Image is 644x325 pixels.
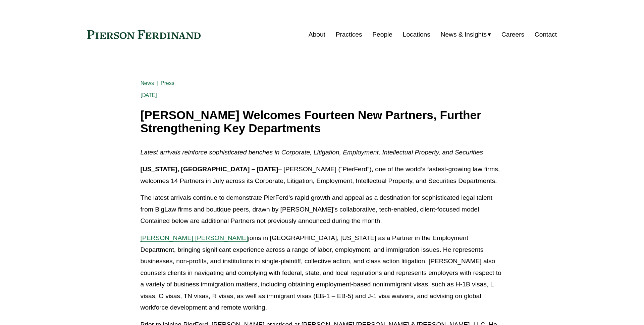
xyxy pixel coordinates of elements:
[141,80,154,86] a: News
[535,28,557,41] a: Contact
[141,232,504,314] p: joins in [GEOGRAPHIC_DATA], [US_STATE] as a Partner in the Employment Department, bringing signif...
[501,28,524,41] a: Careers
[141,234,248,241] a: [PERSON_NAME] [PERSON_NAME]
[141,149,483,156] em: Latest arrivals reinforce sophisticated benches in Corporate, Litigation, Employment, Intellectua...
[141,109,504,135] h1: [PERSON_NAME] Welcomes Fourteen New Partners, Further Strengthening Key Departments
[309,28,325,41] a: About
[141,92,157,98] span: [DATE]
[141,166,278,173] strong: [US_STATE], [GEOGRAPHIC_DATA] – [DATE]
[441,29,487,41] span: News & Insights
[336,28,362,41] a: Practices
[441,28,491,41] a: folder dropdown
[141,164,504,187] p: – [PERSON_NAME] (“PierFerd”), one of the world’s fastest-growing law firms, welcomes 14 Partners ...
[403,28,430,41] a: Locations
[141,192,504,227] p: The latest arrivals continue to demonstrate PierFerd’s rapid growth and appeal as a destination f...
[161,80,174,86] a: Press
[372,28,392,41] a: People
